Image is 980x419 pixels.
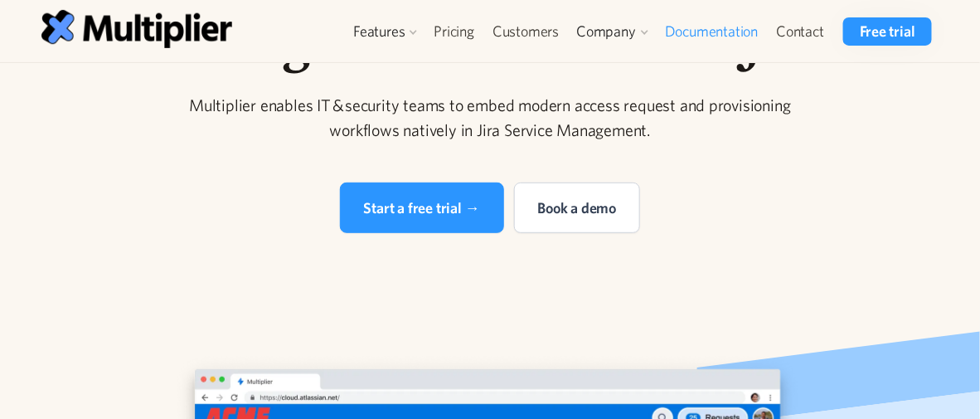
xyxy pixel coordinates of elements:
[538,197,617,219] div: Book a demo
[353,22,405,41] div: Features
[656,17,767,46] a: Documentation
[364,197,480,219] div: Start a free trial →
[425,17,484,46] a: Pricing
[340,183,504,233] a: Start a free trial →
[568,17,656,46] div: Company
[514,183,641,233] a: Book a demo
[483,17,568,46] a: Customers
[576,22,636,41] div: Company
[843,17,932,46] a: Free trial
[345,17,425,46] div: Features
[172,93,808,143] div: Multiplier enables IT & security teams to embed modern access request and provisioning workflows ...
[767,17,833,46] a: Contact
